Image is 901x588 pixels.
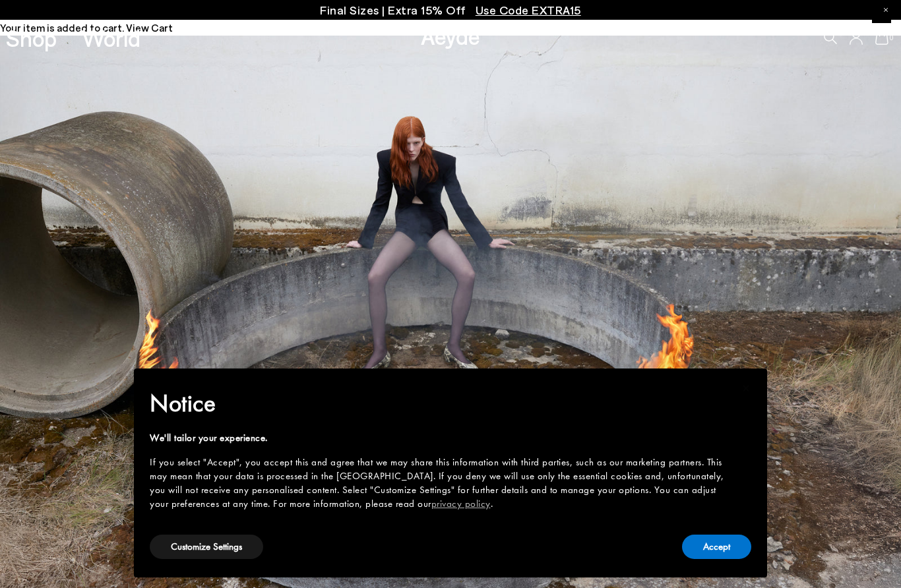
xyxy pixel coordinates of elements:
[730,372,762,404] button: Close this notice
[742,378,751,398] span: ×
[150,386,730,421] h2: Notice
[150,535,263,559] button: Customize Settings
[150,431,730,445] div: We'll tailor your experience.
[431,497,491,510] a: privacy policy
[682,535,751,559] button: Accept
[150,456,730,511] div: If you select "Accept", you accept this and agree that we may share this information with third p...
